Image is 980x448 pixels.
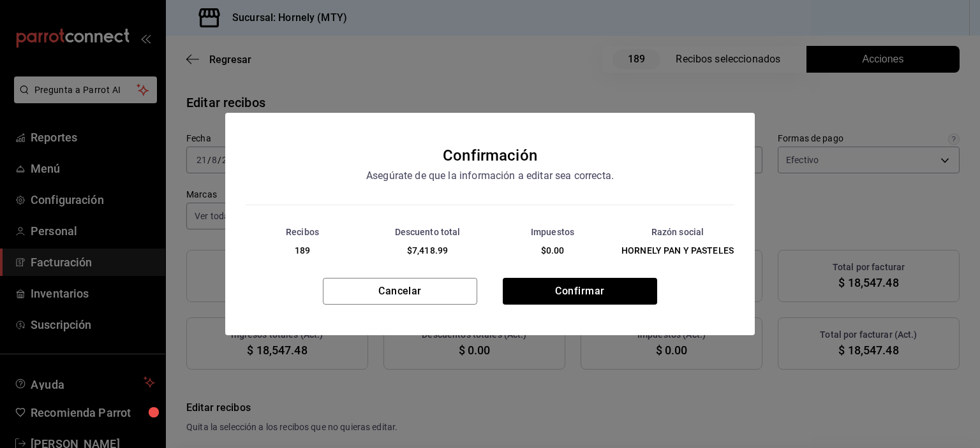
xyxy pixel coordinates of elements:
[616,244,739,257] div: HORNELY PAN Y PASTELES
[503,278,657,305] button: Confirmar
[491,226,614,239] div: Impuestos
[241,226,364,239] div: Recibos
[407,245,448,256] span: $7,418.99
[241,244,364,257] div: 189
[541,245,565,256] span: $0.00
[366,226,489,239] div: Descuento total
[443,143,537,168] div: Confirmación
[616,226,739,239] div: Razón social
[323,278,477,305] button: Cancelar
[311,168,669,184] div: Asegúrate de que la información a editar sea correcta.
